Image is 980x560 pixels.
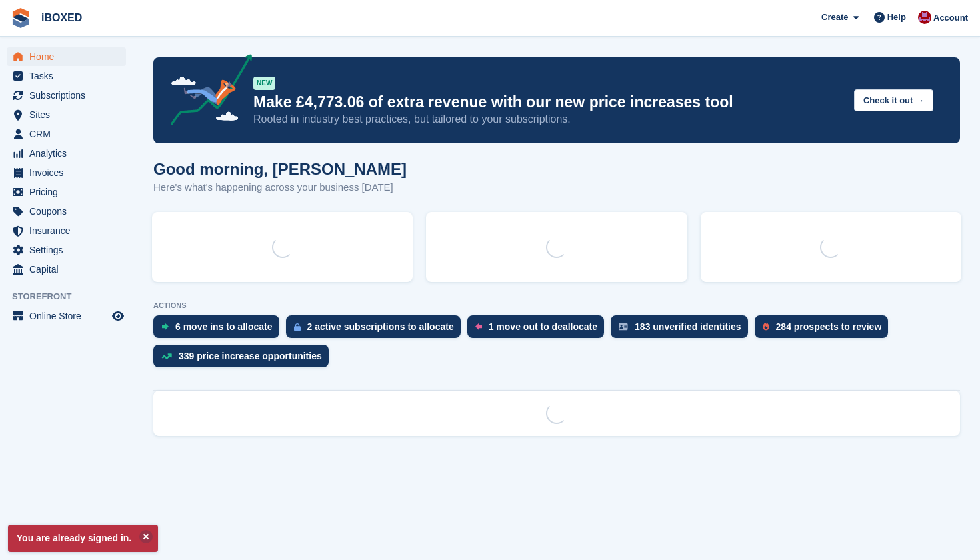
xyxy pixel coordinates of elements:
a: iBOXED [36,7,87,29]
a: menu [7,144,126,163]
a: menu [7,47,126,66]
img: price_increase_opportunities-93ffe204e8149a01c8c9dc8f82e8f89637d9d84a8eef4429ea346261dce0b2c0.svg [161,353,172,359]
a: menu [7,105,126,124]
span: Capital [29,260,109,279]
img: active_subscription_to_allocate_icon-d502201f5373d7db506a760aba3b589e785aa758c864c3986d89f69b8ff3... [294,323,301,331]
a: 6 move ins to allocate [153,315,286,345]
div: 284 prospects to review [776,321,882,332]
img: stora-icon-8386f47178a22dfd0bd8f6a31ec36ba5ce8667c1dd55bd0f319d3a0aa187defe.svg [11,8,31,28]
span: Coupons [29,202,109,221]
a: menu [7,221,126,240]
span: Home [29,47,109,66]
a: menu [7,307,126,325]
img: move_outs_to_deallocate_icon-f764333ba52eb49d3ac5e1228854f67142a1ed5810a6f6cc68b1a99e826820c5.svg [475,323,482,331]
img: price-adjustments-announcement-icon-8257ccfd72463d97f412b2fc003d46551f7dbcb40ab6d574587a9cd5c0d94... [159,54,253,130]
span: Storefront [12,290,133,303]
span: Insurance [29,221,109,240]
a: 339 price increase opportunities [153,345,335,374]
a: 284 prospects to review [755,315,895,345]
img: move_ins_to_allocate_icon-fdf77a2bb77ea45bf5b3d319d69a93e2d87916cf1d5bf7949dd705db3b84f3ca.svg [161,323,169,331]
span: Help [887,11,906,24]
a: menu [7,86,126,105]
div: 183 unverified identities [635,321,741,332]
a: Preview store [110,308,126,324]
a: menu [7,125,126,143]
div: 339 price increase opportunities [179,351,322,361]
span: Sites [29,105,109,124]
img: verify_identity-adf6edd0f0f0b5bbfe63781bf79b02c33cf7c696d77639b501bdc392416b5a36.svg [619,323,628,331]
img: Amanda Forder [918,11,931,24]
a: menu [7,67,126,85]
a: menu [7,163,126,182]
span: Settings [29,241,109,259]
span: Account [933,11,968,25]
span: Invoices [29,163,109,182]
a: menu [7,202,126,221]
div: 1 move out to deallocate [489,321,597,332]
img: prospect-51fa495bee0391a8d652442698ab0144808aea92771e9ea1ae160a38d050c398.svg [763,323,769,331]
button: Check it out → [854,89,933,111]
a: menu [7,183,126,201]
p: Rooted in industry best practices, but tailored to your subscriptions. [253,112,843,127]
span: CRM [29,125,109,143]
a: menu [7,260,126,279]
div: 2 active subscriptions to allocate [307,321,454,332]
a: 2 active subscriptions to allocate [286,315,467,345]
p: You are already signed in. [8,525,158,552]
p: Make £4,773.06 of extra revenue with our new price increases tool [253,93,843,112]
div: 6 move ins to allocate [175,321,273,332]
a: 183 unverified identities [611,315,755,345]
span: Subscriptions [29,86,109,105]
h1: Good morning, [PERSON_NAME] [153,160,407,178]
span: Online Store [29,307,109,325]
span: Tasks [29,67,109,85]
p: Here's what's happening across your business [DATE] [153,180,407,195]
a: 1 move out to deallocate [467,315,611,345]
a: menu [7,241,126,259]
p: ACTIONS [153,301,960,310]
span: Create [821,11,848,24]
span: Analytics [29,144,109,163]
span: Pricing [29,183,109,201]
div: NEW [253,77,275,90]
